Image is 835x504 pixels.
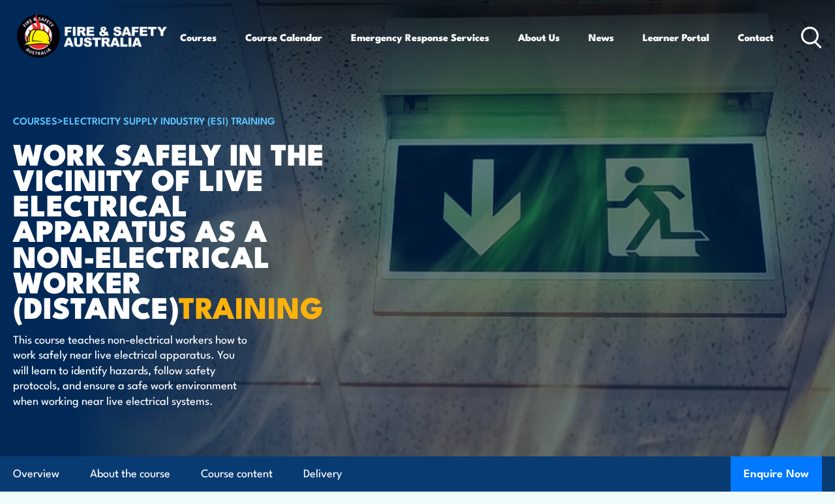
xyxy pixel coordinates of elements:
a: News [588,22,614,53]
a: Overview [13,456,59,491]
a: Emergency Response Services [351,22,489,53]
a: Course Calendar [245,22,322,53]
h1: Work safely in the vicinity of live electrical apparatus as a non-electrical worker (Distance) [13,140,335,319]
a: Learner Portal [643,22,709,53]
a: Courses [180,22,217,53]
a: Electricity Supply Industry (ESI) Training [63,113,275,127]
a: About Us [518,22,560,53]
a: About the course [90,456,170,491]
a: Course content [201,456,273,491]
h6: > [13,112,335,128]
p: This course teaches non-electrical workers how to work safely near live electrical apparatus. You... [13,331,251,408]
strong: TRAINING [179,284,324,329]
a: COURSES [13,113,57,127]
a: Delivery [303,456,342,491]
a: Contact [738,22,774,53]
button: Enquire Now [731,456,822,492]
